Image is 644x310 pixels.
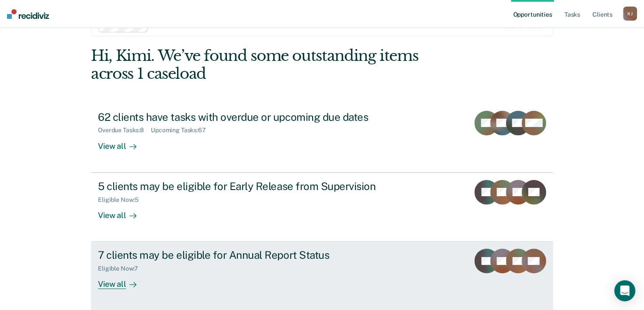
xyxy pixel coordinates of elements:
[623,7,637,21] button: KJ
[614,280,635,301] div: Open Intercom Messenger
[98,134,147,151] div: View all
[98,265,145,272] div: Eligible Now : 7
[98,180,405,193] div: 5 clients may be eligible for Early Release from Supervision
[98,272,147,289] div: View all
[623,7,637,21] div: K J
[91,104,553,173] a: 62 clients have tasks with overdue or upcoming due datesOverdue Tasks:8Upcoming Tasks:67View all
[151,127,213,134] div: Upcoming Tasks : 67
[91,47,460,83] div: Hi, Kimi. We’ve found some outstanding items across 1 caseload
[98,196,146,204] div: Eligible Now : 5
[98,111,405,123] div: 62 clients have tasks with overdue or upcoming due dates
[98,249,405,261] div: 7 clients may be eligible for Annual Report Status
[98,127,151,134] div: Overdue Tasks : 8
[91,173,553,242] a: 5 clients may be eligible for Early Release from SupervisionEligible Now:5View all
[7,9,49,19] img: Recidiviz
[98,203,147,220] div: View all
